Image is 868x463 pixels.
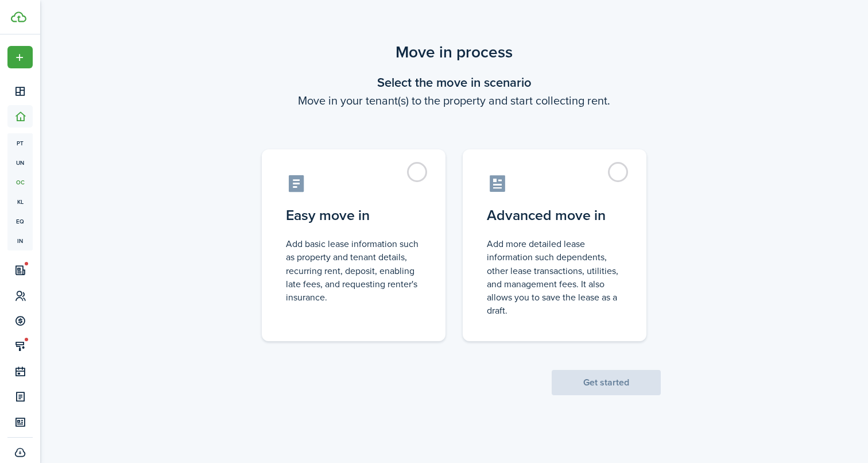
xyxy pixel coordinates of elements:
[487,237,622,317] control-radio-card-description: Add more detailed lease information such dependents, other lease transactions, utilities, and man...
[7,153,33,172] a: un
[487,205,622,226] control-radio-card-title: Advanced move in
[247,40,661,64] scenario-title: Move in process
[247,73,661,92] wizard-step-header-title: Select the move in scenario
[247,92,661,109] wizard-step-header-description: Move in your tenant(s) to the property and start collecting rent.
[11,11,26,22] img: TenantCloud
[286,205,421,226] control-radio-card-title: Easy move in
[286,237,421,304] control-radio-card-description: Add basic lease information such as property and tenant details, recurring rent, deposit, enablin...
[7,172,33,192] a: oc
[7,192,33,211] a: kl
[7,133,33,153] a: pt
[7,211,33,231] a: eq
[7,46,33,68] button: Open menu
[7,231,33,250] a: in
